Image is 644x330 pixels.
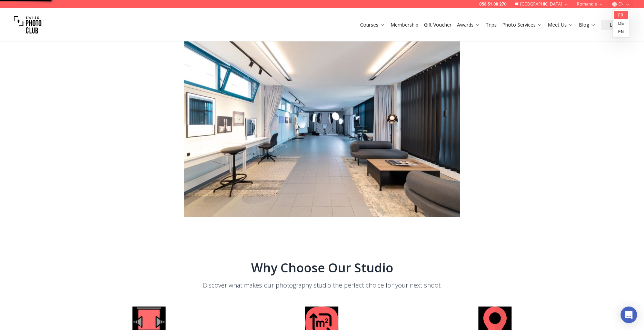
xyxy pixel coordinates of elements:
img: Swiss photo club [14,11,41,39]
div: Open Intercom Messenger [621,307,637,323]
button: Login [601,20,630,30]
button: Courses [357,20,388,30]
button: Trips [483,20,499,30]
a: de [614,19,628,28]
a: Meet Us [548,21,573,28]
a: fr [614,11,628,19]
a: Blog [579,21,596,28]
a: Courses [360,21,385,28]
a: Photo Services [502,21,542,28]
a: en [614,28,628,36]
h2: Why Choose Our Studio [68,261,576,275]
a: Membership [390,21,418,28]
button: Meet Us [545,20,576,30]
a: Gift Voucher [424,21,452,28]
button: Gift Voucher [421,20,454,30]
div: Discover what makes our photography studio the perfect choice for your next shoot. [68,280,576,290]
div: EN [613,10,630,37]
a: Awards [457,21,480,28]
button: Awards [454,20,483,30]
button: Photo Services [499,20,545,30]
button: Blog [576,20,598,30]
a: 058 51 00 270 [479,1,506,7]
button: Membership [388,20,421,30]
a: Trips [486,21,497,28]
img: studio [184,33,460,217]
